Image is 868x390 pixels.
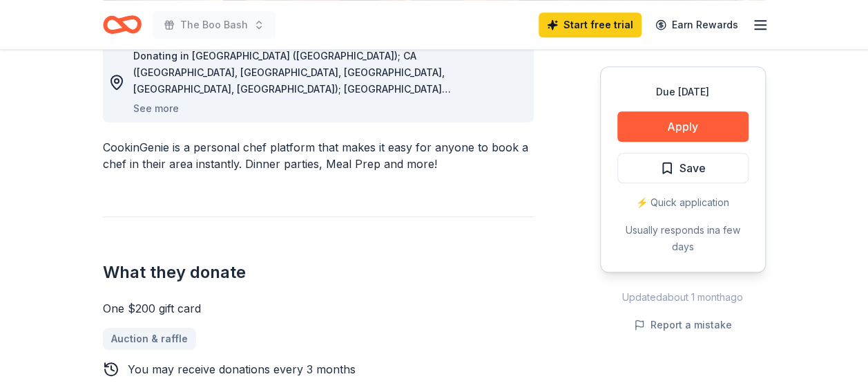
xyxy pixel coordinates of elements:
span: Save [679,159,706,177]
div: Due [DATE] [617,84,749,100]
a: Auction & raffle [103,328,196,350]
div: You may receive donations every 3 months [128,361,356,378]
button: Apply [617,111,749,142]
div: Usually responds in a few days [617,222,749,255]
div: Updated about 1 month ago [600,289,766,306]
button: Report a mistake [634,317,732,333]
a: Home [103,8,142,41]
a: Start free trial [539,12,642,37]
div: CookinGenie is a personal chef platform that makes it easy for anyone to book a chef in their are... [103,139,534,172]
button: Save [617,153,749,183]
div: ⚡️ Quick application [617,194,749,211]
h2: What they donate [103,261,534,284]
button: The Boo Bash [153,11,276,39]
span: The Boo Bash [180,17,248,33]
a: Earn Rewards [647,12,746,37]
button: See more [133,100,179,117]
div: One $200 gift card [103,300,534,317]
